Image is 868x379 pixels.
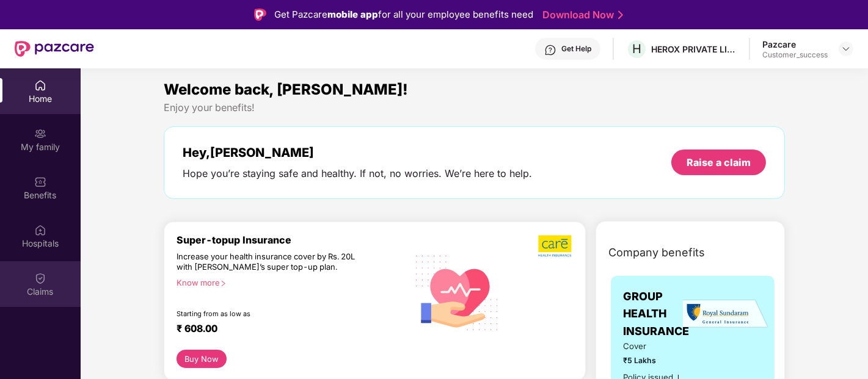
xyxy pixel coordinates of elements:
[623,340,689,353] span: Cover
[623,288,689,340] span: GROUP HEALTH INSURANCE
[177,323,396,337] div: ₹ 608.00
[177,350,227,367] button: Buy Now
[34,272,46,284] img: svg+xml;base64,PHN2ZyBpZD0iQ2xhaW0iIHhtbG5zPSJodHRwOi8vd3d3LnczLm9yZy8yMDAwL3N2ZyIgd2lkdGg9IjIwIi...
[34,224,46,236] img: svg+xml;base64,PHN2ZyBpZD0iSG9zcGl0YWxzIiB4bWxucz0iaHR0cDovL3d3dy53My5vcmcvMjAwMC9zdmciIHdpZHRoPS...
[177,234,408,246] div: Super-topup Insurance
[623,355,689,366] span: ₹5 Lakhs
[177,278,401,286] div: Know more
[177,309,356,318] div: Starting from as low as
[841,44,851,54] img: svg+xml;base64,PHN2ZyBpZD0iRHJvcGRvd24tMzJ4MzIiIHhtbG5zPSJodHRwOi8vd3d3LnczLm9yZy8yMDAwL3N2ZyIgd2...
[683,299,768,329] img: insurerLogo
[183,167,532,180] div: Hope you’re staying safe and healthy. If not, no worries. We’re here to help.
[407,242,506,342] img: svg+xml;base64,PHN2ZyB4bWxucz0iaHR0cDovL3d3dy53My5vcmcvMjAwMC9zdmciIHhtbG5zOnhsaW5rPSJodHRwOi8vd3...
[561,44,591,54] div: Get Help
[328,9,379,20] strong: mobile app
[618,9,623,21] img: Stroke
[687,156,751,169] div: Raise a claim
[220,280,227,287] span: right
[762,50,828,60] div: Customer_success
[543,9,619,21] a: Download Now
[275,7,534,22] div: Get Pazcare for all your employee benefits need
[164,101,785,114] div: Enjoy your benefits!
[632,42,641,56] span: H
[651,43,737,55] div: HEROX PRIVATE LIMITED
[538,234,573,258] img: b5dec4f62d2307b9de63beb79f102df3.png
[34,79,46,92] img: svg+xml;base64,PHN2ZyBpZD0iSG9tZSIgeG1sbnM9Imh0dHA6Ly93d3cudzMub3JnLzIwMDAvc3ZnIiB3aWR0aD0iMjAiIG...
[254,9,266,21] img: Logo
[762,38,828,50] div: Pazcare
[183,145,532,160] div: Hey, [PERSON_NAME]
[15,41,94,57] img: New Pazcare Logo
[34,176,46,188] img: svg+xml;base64,PHN2ZyBpZD0iQmVuZWZpdHMiIHhtbG5zPSJodHRwOi8vd3d3LnczLm9yZy8yMDAwL3N2ZyIgd2lkdGg9Ij...
[177,251,355,272] div: Increase your health insurance cover by Rs. 20L with [PERSON_NAME]’s super top-up plan.
[544,44,556,56] img: svg+xml;base64,PHN2ZyBpZD0iSGVscC0zMngzMiIgeG1sbnM9Imh0dHA6Ly93d3cudzMub3JnLzIwMDAvc3ZnIiB3aWR0aD...
[608,244,705,261] span: Company benefits
[164,81,408,98] span: Welcome back, [PERSON_NAME]!
[34,128,46,140] img: svg+xml;base64,PHN2ZyB3aWR0aD0iMjAiIGhlaWdodD0iMjAiIHZpZXdCb3g9IjAgMCAyMCAyMCIgZmlsbD0ibm9uZSIgeG...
